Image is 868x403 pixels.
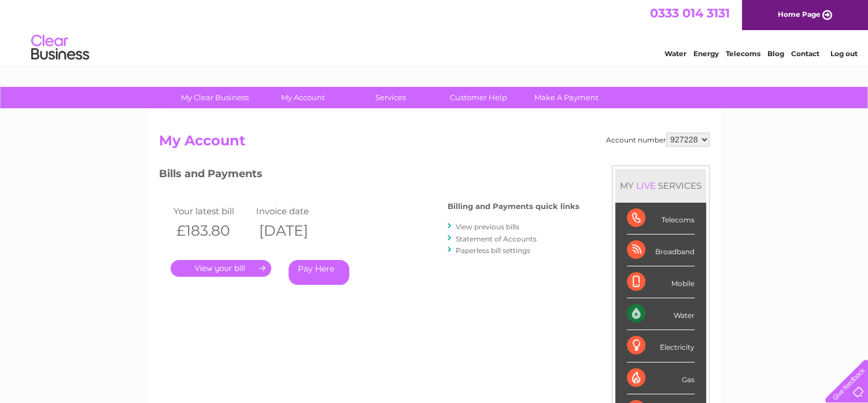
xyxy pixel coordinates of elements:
div: Clear Business is a trading name of Verastar Limited (registered in [GEOGRAPHIC_DATA] No. 3667643... [161,6,708,56]
td: Your latest bill [171,203,254,219]
div: Mobile [627,266,695,298]
a: Pay Here [289,260,349,285]
div: LIVE [634,180,658,191]
h2: My Account [159,133,710,155]
a: Energy [693,49,719,58]
a: 0333 014 3131 [650,6,730,20]
a: My Clear Business [167,87,263,108]
div: MY SERVICES [615,169,706,202]
a: Customer Help [431,87,526,108]
div: Account number [606,133,710,146]
div: Telecoms [627,203,695,235]
th: [DATE] [253,219,337,243]
a: Contact [791,49,819,58]
h3: Bills and Payments [159,166,579,186]
h4: Billing and Payments quick links [448,202,579,211]
img: logo.png [31,30,90,65]
a: Water [664,49,686,58]
td: Invoice date [253,203,337,219]
a: My Account [255,87,350,108]
a: Paperless bill settings [456,246,530,255]
a: Log out [830,49,857,58]
div: Broadband [627,235,695,266]
a: . [171,260,271,277]
th: £183.80 [171,219,254,243]
a: Telecoms [726,49,760,58]
a: Statement of Accounts [456,235,537,243]
div: Water [627,298,695,330]
div: Gas [627,362,695,394]
a: Make A Payment [519,87,614,108]
a: View previous bills [456,222,519,231]
a: Blog [767,49,784,58]
div: Electricity [627,330,695,362]
a: Services [343,87,438,108]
